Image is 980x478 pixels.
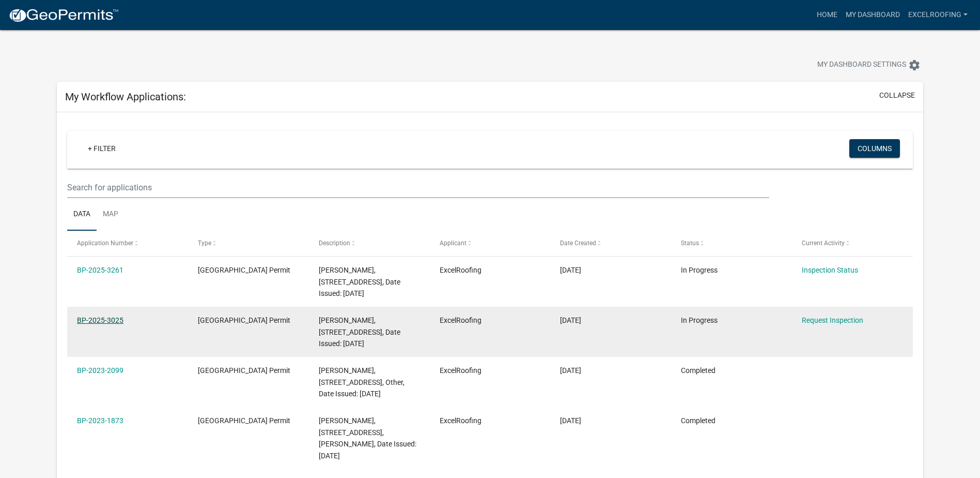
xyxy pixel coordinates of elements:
span: Status [681,240,699,247]
span: ExcelRoofing [440,366,481,375]
span: ExcelRoofing [440,316,481,324]
a: Home [813,5,842,25]
datatable-header-cell: Date Created [550,231,671,256]
span: CHRISTINE MARIE THIRY, 37767 RENDOVA ST NE, Other, Date Issued: 07/19/2023 [319,366,405,398]
span: In Progress [681,316,718,324]
a: + Filter [80,139,124,158]
a: BP-2023-1873 [77,416,123,425]
span: ExcelRoofing [440,266,481,274]
span: Isanti County Building Permit [198,416,290,425]
button: My Dashboard Settingssettings [809,55,929,75]
datatable-header-cell: Application Number [67,231,188,256]
span: Completed [681,366,715,375]
a: BP-2025-3261 [77,266,123,274]
span: NANCY M WALSH, 3234 253RD AVE NW, Reside, Date Issued: 08/19/2025 [319,266,400,298]
span: 06/23/2023 [560,366,581,375]
span: DANNY E ERICKSON, 37913 POLK ST NE, Reroof, Date Issued: 04/18/2023 [319,416,416,460]
span: Description [319,240,350,247]
span: 04/13/2023 [560,416,581,425]
a: Request Inspection [802,316,863,324]
button: collapse [879,90,915,101]
input: Search for applications [67,177,769,198]
h5: My Workflow Applications: [65,91,186,103]
datatable-header-cell: Current Activity [792,231,913,256]
a: Data [67,198,97,231]
span: Isanti County Building Permit [198,266,290,274]
span: 01/24/2025 [560,316,581,324]
a: ExcelRoofing [904,5,972,25]
span: Completed [681,416,715,425]
datatable-header-cell: Type [188,231,309,256]
span: NANCY M WALSH, 3234 253RD AVE NW, Reroof, Date Issued: 01/27/2025 [319,316,400,348]
i: settings [908,59,921,71]
span: Current Activity [802,240,845,247]
span: Isanti County Building Permit [198,316,290,324]
a: BP-2025-3025 [77,316,123,324]
span: In Progress [681,266,718,274]
span: My Dashboard Settings [817,59,906,71]
span: ExcelRoofing [440,416,481,425]
span: Type [198,240,211,247]
a: My Dashboard [842,5,904,25]
datatable-header-cell: Status [671,231,792,256]
a: Inspection Status [802,266,858,274]
span: Date Created [560,240,596,247]
span: 08/19/2025 [560,266,581,274]
a: BP-2023-2099 [77,366,123,375]
a: Map [97,198,125,231]
button: Columns [849,139,900,158]
span: Isanti County Building Permit [198,366,290,375]
span: Application Number [77,240,133,247]
datatable-header-cell: Description [309,231,430,256]
datatable-header-cell: Applicant [429,231,550,256]
span: Applicant [440,240,466,247]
